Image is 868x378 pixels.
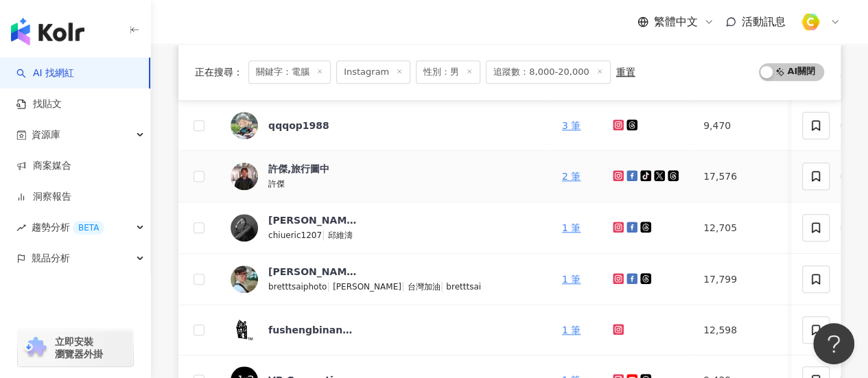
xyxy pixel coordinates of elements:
a: KOL Avatarfushengbinansuo [231,316,540,344]
td: 12,598 [692,305,801,355]
td: 9,470 [692,101,801,151]
span: 許傑 [268,179,285,189]
a: 洞察報告 [16,190,71,204]
span: 資源庫 [32,119,60,150]
span: 台灣加油 [407,282,440,292]
a: KOL Avatarqqqop1988 [231,112,540,139]
a: chrome extension立即安裝 瀏覽器外掛 [18,329,133,366]
img: %E6%96%B9%E5%BD%A2%E7%B4%94.png [797,9,823,35]
a: 1 筆 [562,274,580,285]
span: 趨勢分析 [32,212,104,243]
img: chrome extension [22,337,49,359]
a: KOL Avatar[PERSON_NAME] photographybretttsaiphoto|[PERSON_NAME]|台灣加油|bretttsai [231,265,540,294]
span: [PERSON_NAME] [333,282,401,292]
a: 商案媒合 [16,159,71,173]
td: 12,705 [692,202,801,254]
a: KOL Avatar許傑,旅行圖中許傑 [231,162,540,191]
a: searchAI 找網紅 [16,67,74,80]
div: qqqop1988 [268,119,329,132]
span: | [327,281,333,292]
a: 1 筆 [562,324,580,335]
span: bretttsaiphoto [268,282,327,292]
a: 找貼文 [16,97,62,111]
span: 追蹤數：8,000-20,000 [486,60,610,84]
img: KOL Avatar [231,316,258,344]
div: [PERSON_NAME] photography [268,265,357,279]
span: | [440,281,446,292]
img: KOL Avatar [231,214,258,241]
span: chiueric1207 [268,231,322,240]
div: BETA [73,221,104,235]
img: logo [11,18,84,45]
span: 邱維濤 [328,231,353,240]
span: 活動訊息 [742,15,786,28]
span: rise [16,223,26,233]
a: KOL Avatar[PERSON_NAME]chiueric1207|邱維濤 [231,213,540,242]
img: KOL Avatar [231,112,258,139]
img: KOL Avatar [231,163,258,190]
td: 17,576 [692,151,801,202]
div: [PERSON_NAME] [268,213,357,227]
span: 競品分析 [32,243,70,274]
a: 1 筆 [562,222,580,233]
span: | [322,229,328,240]
div: fushengbinansuo [268,323,357,337]
div: 重置 [616,67,635,78]
a: 3 筆 [562,120,580,131]
span: 繁體中文 [654,14,698,29]
span: | [401,281,408,292]
span: bretttsai [446,282,481,292]
a: 2 筆 [562,171,580,182]
iframe: Help Scout Beacon - Open [813,323,854,364]
td: 17,799 [692,254,801,305]
span: Instagram [336,60,410,84]
span: 關鍵字：電腦 [248,60,331,84]
img: KOL Avatar [231,265,258,293]
span: 性別：男 [416,60,480,84]
span: 正在搜尋 ： [195,67,243,78]
div: 許傑,旅行圖中 [268,162,329,176]
span: 立即安裝 瀏覽器外掛 [55,335,103,360]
